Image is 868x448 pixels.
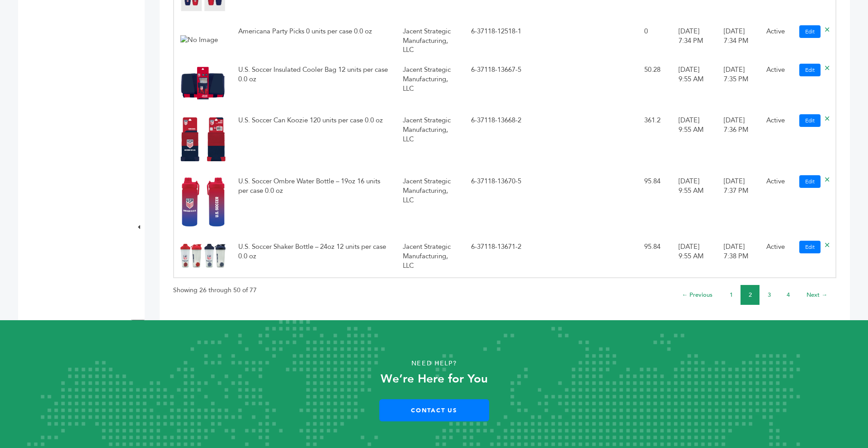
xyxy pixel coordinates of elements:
td: [DATE] 9:55 AM [672,110,717,171]
td: Americana Party Picks 0 units per case 0.0 oz [232,21,396,59]
td: 6-37118-13667-5 [465,59,557,110]
a: 2 [749,291,752,299]
a: Edit [799,25,821,38]
td: Jacent Strategic Manufacturing, LLC [396,110,465,171]
td: [DATE] 9:55 AM [672,171,717,236]
td: U.S. Soccer Can Koozie 120 units per case 0.0 oz [232,110,396,171]
td: 95.84 [638,236,672,278]
img: No Image [180,66,226,100]
p: Showing 26 through 50 of 77 [173,285,257,296]
td: 95.84 [638,171,672,236]
p: Need Help? [43,357,825,370]
img: No Image [180,117,226,161]
a: Edit [799,114,821,127]
td: Active [760,236,793,278]
td: Jacent Strategic Manufacturing, LLC [396,171,465,236]
a: Edit [799,175,821,188]
a: Next → [807,291,827,299]
td: [DATE] 7:34 PM [717,21,760,59]
td: 6-37118-12518-1 [465,21,557,59]
a: 4 [787,291,790,299]
td: U.S. Soccer Shaker Bottle – 24oz 12 units per case 0.0 oz [232,236,396,278]
td: U.S. Soccer Insulated Cooler Bag 12 units per case 0.0 oz [232,59,396,110]
td: [DATE] 7:37 PM [717,171,760,236]
td: 6-37118-13671-2 [465,236,557,278]
img: No Image [180,35,218,45]
td: [DATE] 7:34 PM [672,21,717,59]
td: Active [760,59,793,110]
a: Contact Us [379,399,489,421]
td: [DATE] 9:55 AM [672,236,717,278]
td: 0 [638,21,672,59]
td: [DATE] 7:38 PM [717,236,760,278]
td: Active [760,171,793,236]
td: 361.2 [638,110,672,171]
td: Jacent Strategic Manufacturing, LLC [396,21,465,59]
a: ← Previous [682,291,712,299]
td: 6-37118-13668-2 [465,110,557,171]
td: 6-37118-13670-5 [465,171,557,236]
img: No Image [180,243,226,268]
strong: We’re Here for You [381,371,488,387]
td: 50.28 [638,59,672,110]
a: 3 [768,291,771,299]
td: [DATE] 9:55 AM [672,59,717,110]
td: Jacent Strategic Manufacturing, LLC [396,59,465,110]
img: No Image [180,177,226,227]
td: [DATE] 7:35 PM [717,59,760,110]
td: Active [760,21,793,59]
a: Edit [799,64,821,76]
td: Jacent Strategic Manufacturing, LLC [396,236,465,278]
a: 1 [730,291,733,299]
a: Edit [799,241,821,253]
td: Active [760,110,793,171]
td: U.S. Soccer Ombre Water Bottle – 19oz 16 units per case 0.0 oz [232,171,396,236]
td: [DATE] 7:36 PM [717,110,760,171]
